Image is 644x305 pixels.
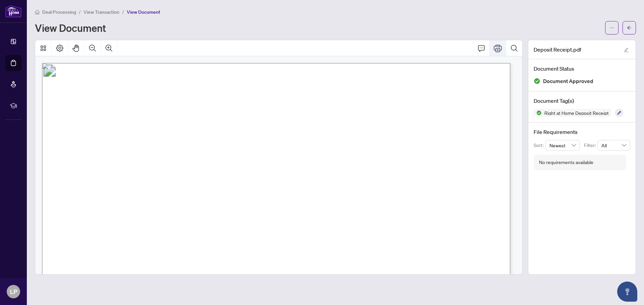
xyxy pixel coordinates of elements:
span: Deposit Receipt.pdf [534,46,581,54]
span: All [601,140,626,150]
img: Document Status [534,78,540,84]
p: Sort: [534,142,545,149]
h4: Document Tag(s) [534,97,630,105]
img: logo [5,5,21,17]
button: Open asap [617,282,637,302]
h4: File Requirements [534,128,630,136]
span: LP [10,287,17,296]
span: Deal Processing [42,9,76,15]
span: home [35,10,40,14]
span: View Document [127,9,160,15]
span: Newest [549,140,576,150]
li: / [122,8,124,16]
img: Status Icon [534,109,542,117]
span: View Transaction [84,9,119,15]
span: arrow-left [627,25,632,30]
span: ellipsis [609,25,614,30]
h4: Document Status [534,65,630,73]
li: / [79,8,81,16]
p: Filter: [584,142,597,149]
span: Right at Home Deposit Receipt [542,110,611,115]
span: Document Approved [543,77,593,86]
div: No requirements available [539,159,593,166]
span: edit [624,48,629,52]
h1: View Document [35,22,106,33]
